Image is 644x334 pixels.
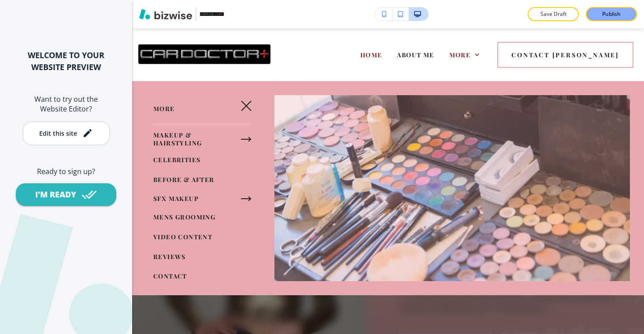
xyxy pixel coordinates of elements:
div: I'M READY [35,189,76,200]
span: CONTACT [153,272,187,280]
img: Car Doctor+ [138,36,270,73]
button: Save Draft [528,7,579,21]
button: Contact [PERSON_NAME] [497,42,633,68]
span: More [153,104,175,113]
div: Edit this site [39,130,77,137]
img: Bizwise Logo [139,9,192,19]
button: I'M READY [16,183,116,206]
span: HOME [360,51,382,59]
span: More [449,51,471,59]
button: Publish [586,7,637,21]
h6: Ready to sign up? [14,167,118,176]
p: Save Draft [539,10,567,18]
span: VIDEO CONTENT [153,233,212,241]
span: BEFORE & AFTER [153,175,215,184]
span: ABOUT ME [397,51,434,59]
span: MENS GROOMING [153,213,215,221]
img: Your Logo [200,12,224,16]
p: Publish [602,10,621,18]
button: Edit this site [22,121,110,145]
h2: WELCOME TO YOUR WEBSITE PREVIEW [14,49,118,73]
h6: Want to try out the Website Editor? [14,94,118,114]
span: MAKEUP & HAIRSTYLING [153,131,202,147]
span: REVIEWS [153,252,186,261]
span: SFX MAKEUP [153,194,199,203]
span: CELEBRITIES [153,156,200,164]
